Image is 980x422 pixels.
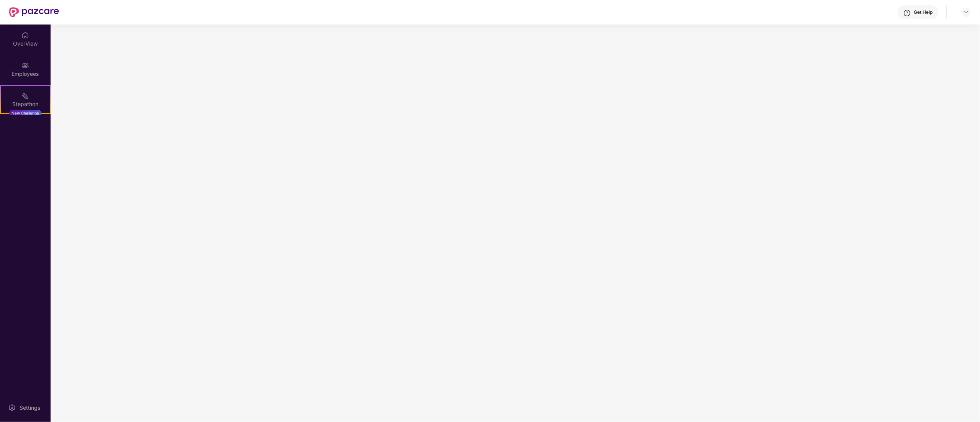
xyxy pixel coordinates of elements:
[21,31,29,39] img: svg+xml;base64,PHN2ZyBpZD0iSG9tZSIgeG1sbnM9Imh0dHA6Ly93d3cudzMub3JnLzIwMDAvc3ZnIiB3aWR0aD0iMjAiIG...
[903,9,911,17] img: svg+xml;base64,PHN2ZyBpZD0iSGVscC0zMngzMiIgeG1sbnM9Imh0dHA6Ly93d3cudzMub3JnLzIwMDAvc3ZnIiB3aWR0aD...
[963,9,969,15] img: svg+xml;base64,PHN2ZyBpZD0iRHJvcGRvd24tMzJ4MzIiIHhtbG5zPSJodHRwOi8vd3d3LnczLm9yZy8yMDAwL3N2ZyIgd2...
[8,404,16,412] img: svg+xml;base64,PHN2ZyBpZD0iU2V0dGluZy0yMHgyMCIgeG1sbnM9Imh0dHA6Ly93d3cudzMub3JnLzIwMDAvc3ZnIiB3aW...
[9,110,41,116] div: New Challenge
[17,404,43,412] div: Settings
[9,7,59,17] img: New Pazcare Logo
[914,9,933,15] div: Get Help
[21,62,29,69] img: svg+xml;base64,PHN2ZyBpZD0iRW1wbG95ZWVzIiB4bWxucz0iaHR0cDovL3d3dy53My5vcmcvMjAwMC9zdmciIHdpZHRoPS...
[21,92,29,100] img: svg+xml;base64,PHN2ZyB4bWxucz0iaHR0cDovL3d3dy53My5vcmcvMjAwMC9zdmciIHdpZHRoPSIyMSIgaGVpZ2h0PSIyMC...
[1,100,50,108] div: Stepathon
